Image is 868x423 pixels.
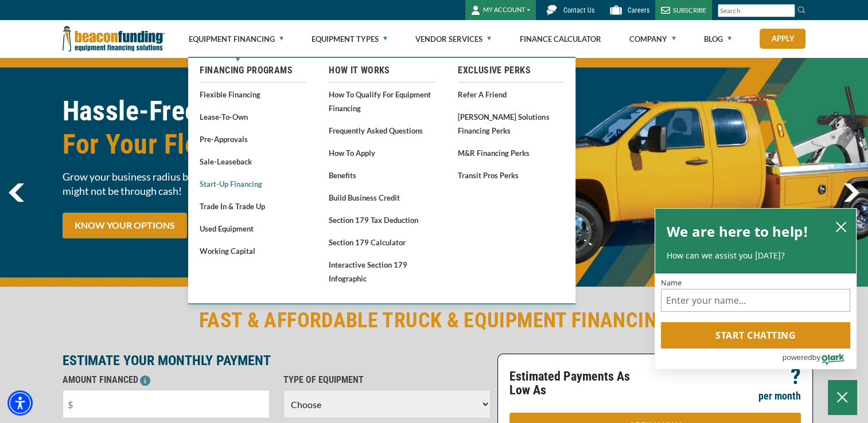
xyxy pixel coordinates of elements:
a: Used Equipment [200,221,306,236]
img: Left Navigator [9,183,24,202]
a: Refer a Friend [458,87,564,101]
div: Accessibility Menu [7,390,33,416]
a: Finance Calculator [519,21,601,57]
a: Company [629,21,676,57]
button: close chatbox [832,218,850,234]
a: [PERSON_NAME] Solutions Financing Perks [458,109,564,138]
label: Name [661,279,850,287]
h2: FAST & AFFORDABLE TRUCK & EQUIPMENT FINANCING [63,307,806,334]
a: Equipment Financing [189,21,283,57]
a: Start-Up Financing [200,177,306,191]
a: Equipment Types [312,21,387,57]
h1: Hassle-Free Financing [63,95,427,161]
a: previous [9,183,24,202]
a: How to Qualify for Equipment Financing [329,87,435,115]
a: Vendor Services [415,21,491,57]
a: Benefits [329,168,435,182]
button: Start chatting [661,322,850,348]
a: Apply [760,29,805,49]
input: Search [718,4,795,17]
a: Powered by Olark [782,349,856,369]
a: Pre-approvals [200,132,306,146]
span: For Your Fleet [63,128,427,161]
img: Search [797,5,806,14]
a: Exclusive Perks [458,64,564,77]
p: ESTIMATE YOUR MONTHLY PAYMENT [63,354,491,367]
button: Close Chatbox [828,380,857,414]
a: Clear search text [783,6,792,15]
h2: We are here to help! [667,220,808,243]
a: Trade In & Trade Up [200,199,306,213]
a: Interactive Section 179 Infographic [329,257,435,285]
a: How to Apply [329,146,435,160]
a: Section 179 Tax Deduction [329,213,435,227]
a: Build Business Credit [329,190,435,205]
span: powered [782,350,812,365]
div: olark chatbox [655,208,857,370]
a: Blog [704,21,731,57]
span: Contact Us [563,6,594,14]
p: AMOUNT FINANCED [63,373,270,387]
a: Transit Pros Perks [458,168,564,182]
span: Grow your business radius by expanding your truck fleet. The smartest way to do it might not be t... [63,170,427,198]
a: Frequently Asked Questions [329,123,435,138]
p: ? [791,370,801,383]
p: per month [758,389,801,403]
p: How can we assist you [DATE]? [667,250,844,261]
a: Working Capital [200,244,306,258]
a: Section 179 Calculator [329,235,435,249]
p: Estimated Payments As Low As [509,370,648,397]
a: next [843,183,859,202]
img: Beacon Funding Corporation logo [63,20,165,57]
input: Name [661,289,850,312]
a: Lease-To-Own [200,109,306,124]
a: Flexible Financing [200,87,306,101]
a: Financing Programs [200,64,306,77]
input: $ [63,390,270,418]
a: KNOW YOUR OPTIONS [63,213,187,238]
a: Sale-Leaseback [200,154,306,169]
p: TYPE OF EQUIPMENT [283,373,491,387]
a: How It Works [329,64,435,77]
a: M&R Financing Perks [458,146,564,160]
span: Careers [628,6,649,14]
span: by [812,350,820,365]
img: Right Navigator [843,183,859,202]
